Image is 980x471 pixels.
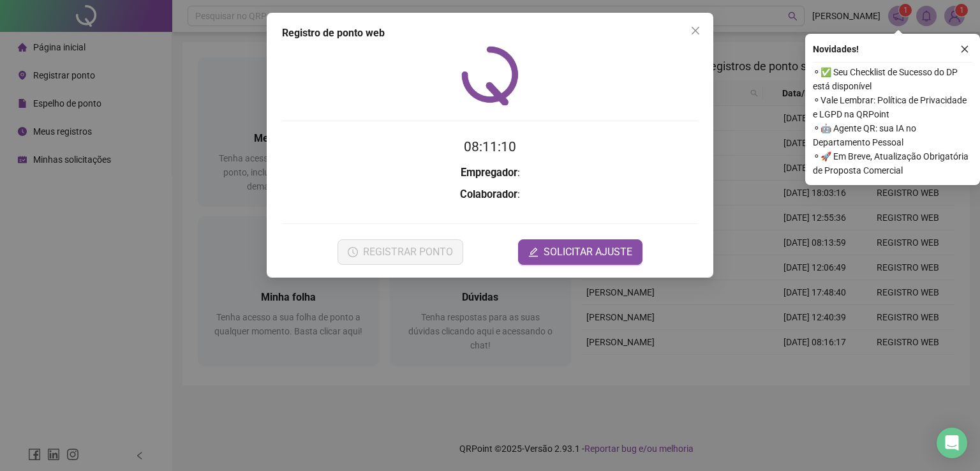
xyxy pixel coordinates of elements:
h3: : [282,186,698,203]
button: REGISTRAR PONTO [338,239,463,265]
strong: Colaborador [460,188,517,200]
span: ⚬ 🤖 Agente QR: sua IA no Departamento Pessoal [813,121,972,149]
span: SOLICITAR AJUSTE [544,244,632,260]
span: ⚬ Vale Lembrar: Política de Privacidade e LGPD na QRPoint [813,93,972,121]
time: 08:11:10 [464,139,516,154]
span: ⚬ 🚀 Em Breve, Atualização Obrigatória de Proposta Comercial [813,149,972,177]
h3: : [282,165,698,181]
img: QRPoint [461,46,519,105]
span: Novidades ! [813,42,859,56]
strong: Empregador [461,167,517,179]
button: Close [685,20,706,41]
div: Open Intercom Messenger [937,428,967,458]
div: Registro de ponto web [282,26,698,41]
span: edit [528,247,538,257]
span: close [960,45,969,54]
span: ⚬ ✅ Seu Checklist de Sucesso do DP está disponível [813,65,972,93]
span: close [690,26,701,36]
button: editSOLICITAR AJUSTE [518,239,642,265]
